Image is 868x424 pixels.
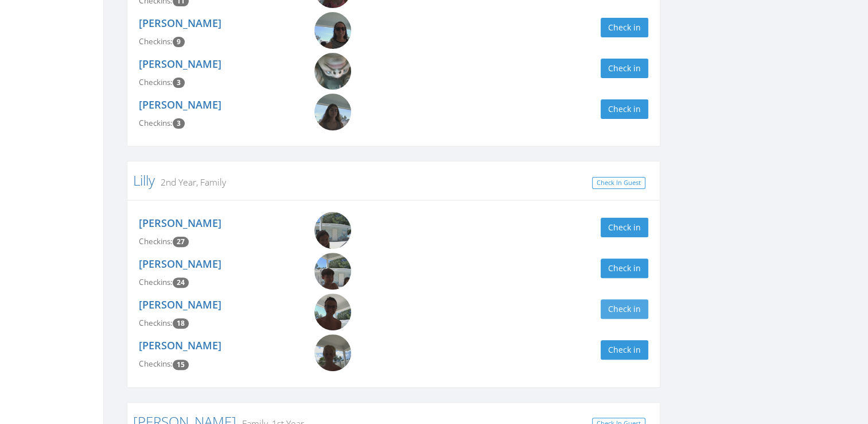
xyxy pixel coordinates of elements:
button: Check in [601,259,648,278]
a: [PERSON_NAME] [139,98,221,111]
span: Checkin count [173,78,185,88]
span: Checkins: [139,118,173,128]
a: [PERSON_NAME] [139,338,221,352]
img: Lilly_Blackmon.png [314,94,351,130]
span: Checkins: [139,236,173,246]
button: Check in [601,299,648,319]
a: Lilly [133,171,155,190]
span: Checkins: [139,318,173,328]
a: [PERSON_NAME] [139,257,221,271]
button: Check in [601,59,648,78]
a: [PERSON_NAME] [139,16,221,30]
a: [PERSON_NAME] [139,298,221,311]
button: Check in [601,18,648,37]
a: [PERSON_NAME] [139,57,221,71]
a: Check In Guest [592,177,645,189]
span: Checkins: [139,77,173,87]
button: Check in [601,218,648,237]
img: Kendall_Lilly.png [314,212,351,249]
img: Carson_Lilly.png [314,334,351,371]
img: Adam_Blackmon_93zbC3r.png [314,53,351,90]
span: Checkin count [173,37,185,47]
span: Checkins: [139,359,173,369]
img: Lindsey_Blackmon.png [314,12,351,49]
span: Checkin count [173,277,189,288]
button: Check in [601,340,648,360]
span: Checkin count [173,360,189,370]
button: Check in [601,99,648,119]
span: Checkins: [139,277,173,287]
span: Checkins: [139,36,173,47]
span: Checkin count [173,318,189,329]
a: [PERSON_NAME] [139,216,221,230]
span: Checkin count [173,237,189,247]
small: 2nd Year, Family [155,176,226,188]
span: Checkin count [173,118,185,129]
img: Lauren_Lilly.png [314,294,351,330]
img: Cooper_Lilly_HNGccG2.png [314,253,351,290]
